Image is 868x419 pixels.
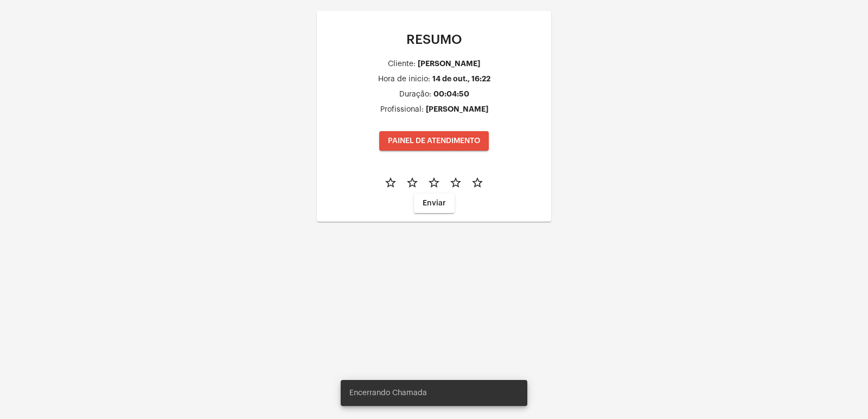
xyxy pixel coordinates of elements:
[423,199,446,207] span: Enviar
[432,75,490,83] div: 14 de out., 16:22
[380,106,424,114] div: Profissional:
[388,60,416,68] div: Cliente:
[378,75,430,83] div: Hora de inicio:
[384,176,397,189] mat-icon: star_border
[388,137,480,145] span: PAINEL DE ATENDIMENTO
[449,176,462,189] mat-icon: star_border
[406,176,419,189] mat-icon: star_border
[325,33,542,47] p: RESUMO
[379,131,489,151] button: PAINEL DE ATENDIMENTO
[471,176,484,189] mat-icon: star_border
[426,105,488,113] div: [PERSON_NAME]
[427,176,441,189] mat-icon: star_border
[418,60,480,68] div: [PERSON_NAME]
[349,388,427,398] span: Encerrando Chamada
[433,90,469,98] div: 00:04:50
[414,194,455,213] button: Enviar
[399,91,431,99] div: Duração:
